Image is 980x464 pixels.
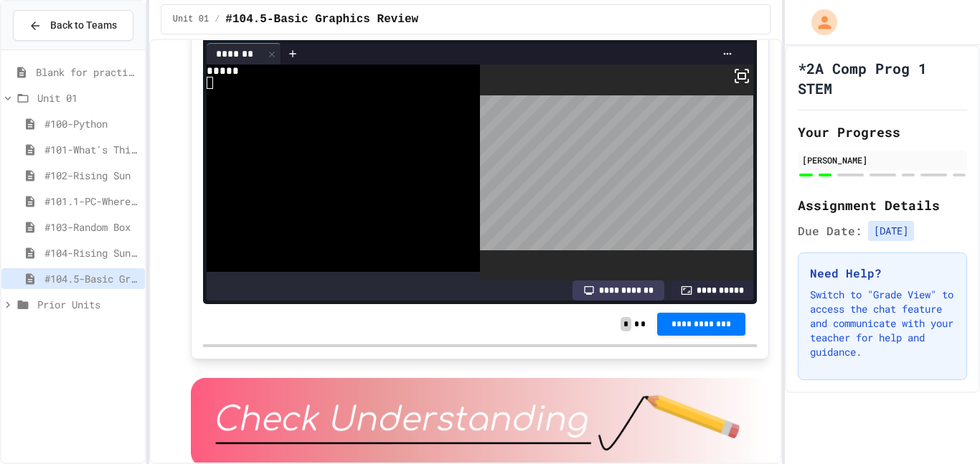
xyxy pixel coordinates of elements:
[37,297,139,312] span: Prior Units
[173,14,209,25] span: Unit 01
[225,11,418,28] span: #104.5-Basic Graphics Review
[798,58,967,98] h1: *2A Comp Prog 1 STEM
[44,142,139,157] span: #101-What's This ??
[810,265,955,282] h3: Need Help?
[44,116,139,131] span: #100-Python
[13,10,133,41] button: Back to Teams
[798,195,967,215] h2: Assignment Details
[868,221,914,241] span: [DATE]
[796,6,841,39] div: My Account
[44,194,139,209] span: #101.1-PC-Where am I?
[50,18,117,33] span: Back to Teams
[215,14,220,25] span: /
[44,245,139,260] span: #104-Rising Sun Plus
[37,90,139,105] span: Unit 01
[44,168,139,183] span: #102-Rising Sun
[44,271,139,286] span: #104.5-Basic Graphics Review
[798,122,967,142] h2: Your Progress
[798,222,862,240] span: Due Date:
[810,288,955,359] p: Switch to "Grade View" to access the chat feature and communicate with your teacher for help and ...
[36,65,139,80] span: Blank for practice
[44,219,139,235] span: #103-Random Box
[802,153,963,166] div: [PERSON_NAME]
